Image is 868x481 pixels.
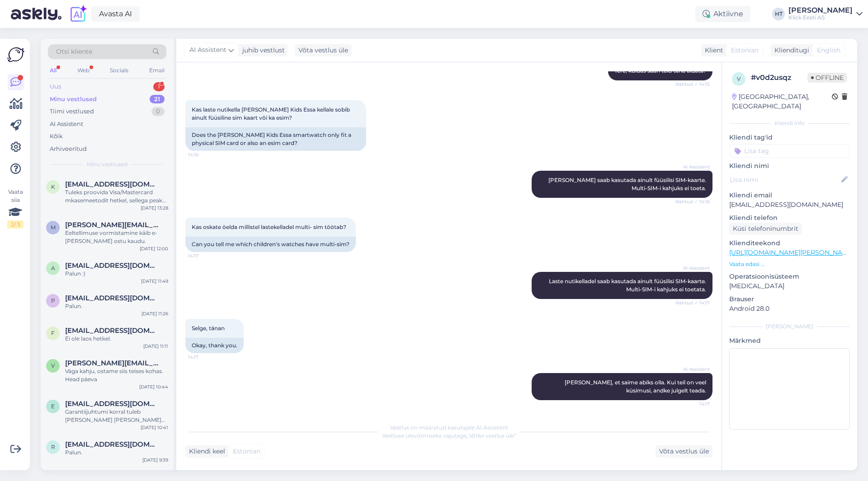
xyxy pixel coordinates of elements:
p: Operatsioonisüsteem [729,272,850,281]
div: [DATE] 11:49 [141,278,168,285]
div: All [48,65,58,76]
div: 0 [151,107,165,116]
span: AI Assistent [676,163,710,170]
span: [PERSON_NAME], et saime abiks olla. Kui teil on veel küsimusi, andke julgelt teada. [565,379,708,394]
div: Klient [701,46,723,55]
div: Vaata siia [7,188,24,229]
div: Minu vestlused [50,95,97,104]
div: AI Assistent [50,120,83,129]
a: [PERSON_NAME]Klick Eesti AS [788,7,863,21]
span: 14:16 [188,151,222,158]
span: AI Assistent [189,45,226,55]
div: [DATE] 10:44 [139,383,168,390]
div: Arhiveeritud [50,145,87,154]
div: [PERSON_NAME] [788,7,853,14]
span: k [51,183,55,190]
span: r [51,444,55,450]
div: Email [147,65,166,76]
span: 14:17 [188,354,222,360]
span: p [51,297,55,304]
span: Nähtud ✓ 14:16 [675,198,710,205]
a: Avasta AI [91,6,140,22]
span: m [51,224,56,231]
div: [DATE] 11:26 [142,310,168,317]
div: [DATE] 13:28 [141,205,168,211]
span: Nähtud ✓ 14:17 [675,299,710,306]
div: [DATE] 11:11 [143,343,168,350]
span: Otsi kliente [56,47,92,56]
div: Võta vestlus üle [656,445,712,458]
span: AI Assistent [676,265,710,271]
div: Võta vestlus üle [295,44,352,56]
div: Palun. [65,302,168,310]
div: [DATE] 10:41 [141,424,168,431]
div: Socials [108,65,130,76]
span: Offline [807,73,847,83]
div: # v0d2usqz [751,72,807,83]
span: English [817,46,840,55]
span: martin@mvkinnisvara.ee [65,221,159,229]
span: Estonian [233,447,260,456]
div: Tiimi vestlused [50,107,94,116]
span: Laste nutikelladel saab kasutada ainult füüsilisi SIM-kaarte. Multi-SIM-i kahjuks ei toetata. [549,278,708,293]
div: Eeltellimuse vormistamine käib e-[PERSON_NAME] ostu kaudu. [65,229,168,245]
span: [PERSON_NAME] saab kasutada ainult füüsilisi SIM-kaarte. Multi-SIM-i kahjuks ei toeta. [548,177,708,191]
div: Web [75,65,91,76]
div: Klick Eesti AS [788,14,853,21]
p: Märkmed [729,336,850,346]
div: 21 [150,95,165,104]
p: Kliendi nimi [729,161,850,171]
span: Kas oskate öelda millistel lastekelladel multi- sim töötab? [192,224,346,230]
div: juhib vestlust [239,46,285,55]
p: Klienditeekond [729,238,850,248]
div: [PERSON_NAME] [729,322,850,331]
span: v [737,75,741,82]
div: Kliendi info [729,119,850,127]
div: HT [772,8,785,20]
img: Askly Logo [7,46,24,63]
p: Brauser [729,294,850,304]
span: Nähtud ✓ 14:15 [675,81,710,88]
div: Palun :) [65,270,168,278]
span: AI Assistent [676,366,710,373]
div: Does the [PERSON_NAME] Kids Essa smartwatch only fit a physical SIM card or also an esim card? [185,127,366,151]
span: 14:17 [676,401,710,407]
input: Lisa tag [729,144,850,158]
span: andra1977@mail.ee [65,262,159,270]
div: Can you tell me which children's watches have multi-sim? [185,237,356,252]
a: [URL][DOMAIN_NAME][PERSON_NAME] [729,248,854,257]
span: evaoherjus@gmail.com [65,400,159,408]
p: Android 28.0 [729,304,850,313]
span: V [51,362,55,369]
span: Vestlus on määratud kasutajale AI Assistent [390,424,508,431]
span: Selge, tänan [192,325,225,332]
p: [EMAIL_ADDRESS][DOMAIN_NAME] [729,200,850,210]
div: Garantiijuhtumi korral tuleb [PERSON_NAME] [PERSON_NAME] ostuarvega viia endale sobivasse esindus... [65,408,168,424]
span: Vlad.petrovichev@gmail.com [65,359,159,367]
div: Uus [50,82,61,91]
div: 1 [153,82,165,91]
span: a [51,265,55,271]
input: Lisa nimi [730,175,840,185]
div: Küsi telefoninumbrit [729,223,802,235]
div: Klienditugi [771,46,809,55]
div: Palun. [65,448,168,457]
span: F [51,330,55,336]
div: Kõik [50,132,63,141]
span: 14:17 [188,252,222,259]
div: 2 / 3 [7,220,24,229]
p: [MEDICAL_DATA] [729,281,850,291]
div: [DATE] 9:39 [142,457,168,463]
div: Ei ole laos hetkel. [65,335,168,343]
span: Vestluse ülevõtmiseks vajutage [382,432,516,439]
div: [DATE] 12:00 [140,245,168,252]
p: Kliendi tag'id [729,133,850,142]
div: Tuleks proovida Visa/Mastercard mkasemeetodit hetkel, sellega peaks saama. [65,188,168,205]
p: Kliendi telefon [729,213,850,223]
div: [GEOGRAPHIC_DATA], [GEOGRAPHIC_DATA] [732,92,832,111]
span: Minu vestlused [87,160,127,168]
img: explore-ai [69,5,88,23]
span: e [51,403,55,410]
i: „Võtke vestlus üle” [467,432,516,439]
p: Vaata edasi ... [729,260,850,268]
